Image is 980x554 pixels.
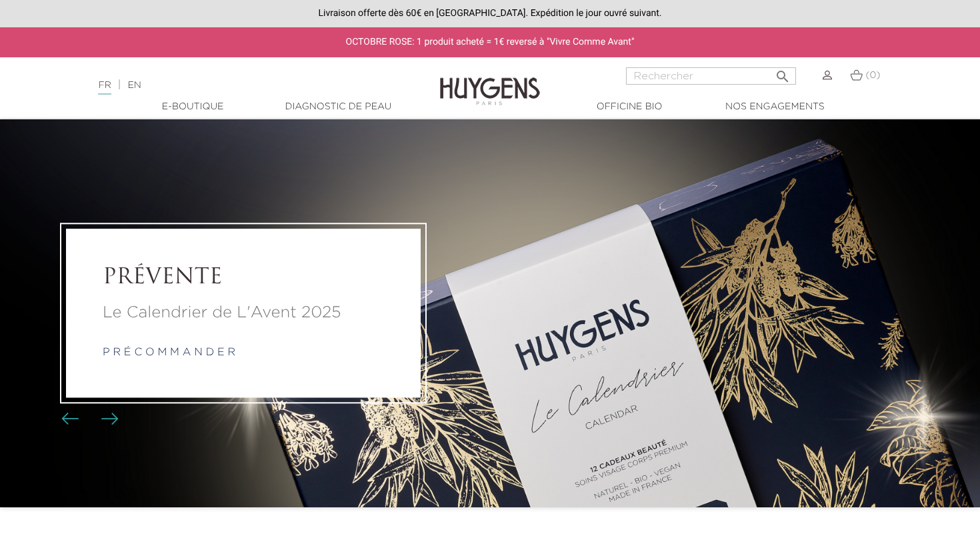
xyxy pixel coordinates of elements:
[91,77,398,93] div: |
[865,71,880,80] span: (0)
[103,301,384,325] a: Le Calendrier de L'Avent 2025
[775,65,791,81] i: 
[98,81,111,95] a: FR
[103,265,384,291] a: PRÉVENTE
[708,100,841,114] a: Nos engagements
[563,100,696,114] a: Officine Bio
[271,100,405,114] a: Diagnostic de peau
[440,56,540,107] img: Huygens
[103,348,235,359] a: p r é c o m m a n d e r
[67,409,110,429] div: Boutons du carrousel
[626,67,796,85] input: Rechercher
[771,63,795,81] button: 
[126,100,259,114] a: E-Boutique
[127,81,141,90] a: EN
